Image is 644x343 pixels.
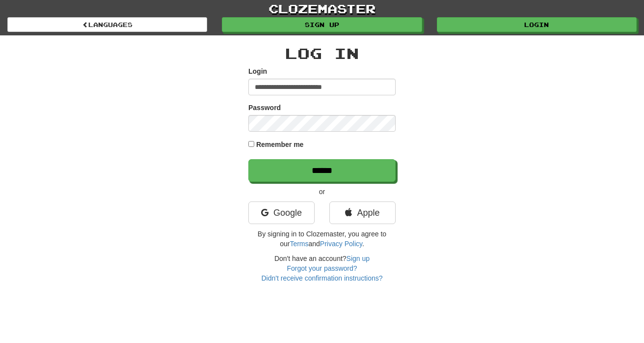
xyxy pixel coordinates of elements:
div: Don't have an account? [248,254,396,283]
a: Terms [290,240,308,248]
a: Forgot your password? [287,264,357,272]
a: Sign up [347,255,370,262]
h2: Log In [248,45,396,61]
a: Sign up [222,17,422,32]
label: Remember me [256,140,304,149]
a: Login [437,17,637,32]
a: Privacy Policy [320,240,362,248]
a: Google [248,201,315,224]
label: Password [248,103,281,113]
a: Languages [7,17,207,32]
p: or [248,187,396,197]
a: Apple [329,201,396,224]
label: Login [248,66,267,76]
a: Didn't receive confirmation instructions? [261,274,382,282]
p: By signing in to Clozemaster, you agree to our and . [248,229,396,249]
